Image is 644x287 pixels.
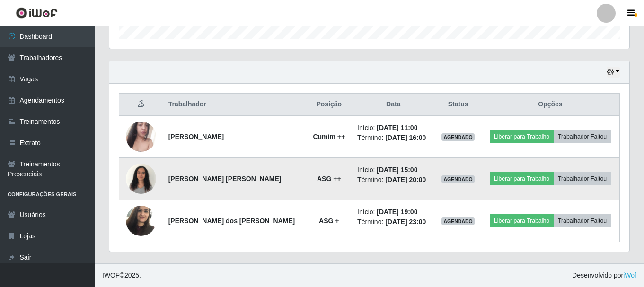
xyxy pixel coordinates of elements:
li: Término: [357,133,429,143]
strong: ASG + [319,217,339,225]
strong: Cumim ++ [313,133,345,140]
span: AGENDADO [441,217,475,225]
button: Trabalhador Faltou [554,214,611,227]
li: Início: [357,207,429,217]
strong: ASG ++ [317,175,341,183]
span: Desenvolvido por [572,270,636,280]
img: 1739233492617.jpeg [126,158,156,199]
li: Término: [357,217,429,227]
img: 1748573558798.jpeg [126,200,156,241]
a: iWof [623,271,636,279]
li: Início: [357,165,429,175]
th: Opções [481,94,620,116]
button: Liberar para Trabalho [490,130,554,143]
img: 1733109186432.jpeg [126,110,156,164]
time: [DATE] 16:00 [385,134,426,141]
img: CoreUI Logo [16,7,58,19]
span: © 2025 . [102,270,141,280]
strong: [PERSON_NAME] [PERSON_NAME] [168,175,282,183]
span: IWOF [102,271,120,279]
time: [DATE] 15:00 [377,166,417,174]
th: Trabalhador [163,94,307,116]
button: Liberar para Trabalho [490,172,554,185]
li: Término: [357,175,429,185]
button: Trabalhador Faltou [554,130,611,143]
th: Status [435,94,481,116]
strong: [PERSON_NAME] dos [PERSON_NAME] [168,217,295,225]
strong: [PERSON_NAME] [168,133,224,140]
th: Data [352,94,435,116]
time: [DATE] 11:00 [377,124,417,131]
li: Início: [357,123,429,133]
time: [DATE] 20:00 [385,176,426,183]
time: [DATE] 23:00 [385,218,426,226]
time: [DATE] 19:00 [377,208,417,216]
button: Trabalhador Faltou [554,172,611,185]
span: AGENDADO [441,175,475,183]
span: AGENDADO [441,133,475,141]
button: Liberar para Trabalho [490,214,554,227]
th: Posição [307,94,352,116]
